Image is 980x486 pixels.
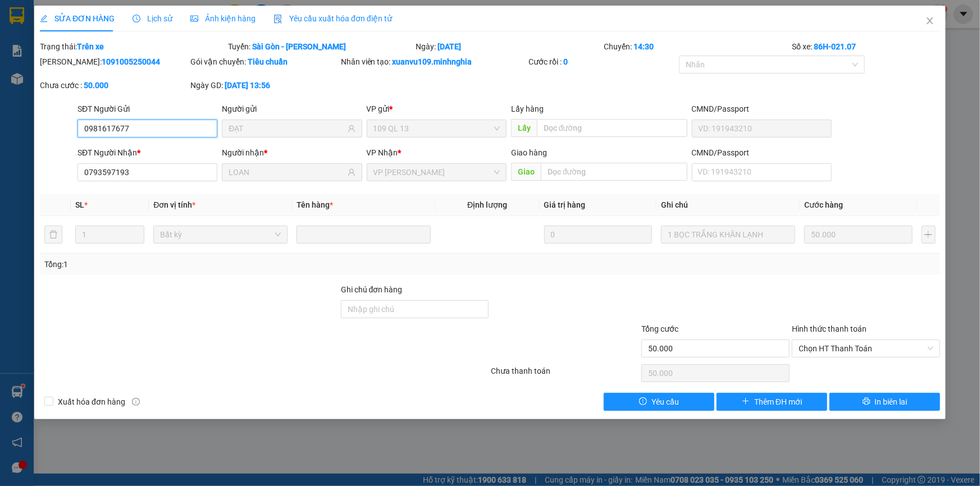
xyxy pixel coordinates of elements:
div: Tổng: 1 [44,258,379,270]
div: Chuyến: [603,40,791,53]
div: Chưa thanh toán [490,365,641,384]
img: icon [274,15,282,24]
span: Lịch sử [133,14,172,23]
div: Gói vận chuyển: [190,56,339,68]
b: Sài Gòn - [PERSON_NAME] [252,42,346,51]
div: Người nhận [222,146,362,159]
div: Người gửi [222,103,362,115]
button: plus [922,226,936,244]
div: Trạng thái: [39,40,227,53]
div: VP gửi [367,103,507,115]
th: Ghi chú [657,194,800,216]
div: Cước rồi : [528,56,677,68]
span: exclamation-circle [639,397,647,406]
span: Yêu cầu [651,396,679,408]
b: Trên xe [77,42,104,51]
div: Ngày: [415,40,603,53]
input: VD: 191943210 [692,120,832,137]
input: Tên người gửi [229,122,345,135]
button: plusThêm ĐH mới [717,393,827,411]
span: Tên hàng [297,200,333,209]
span: Lấy [511,119,537,137]
span: Giao hàng [511,148,547,157]
span: VP Chí Công [373,164,500,181]
span: clock-circle [133,15,140,22]
div: CMND/Passport [692,146,832,159]
b: Tiêu chuẩn [248,57,288,66]
button: exclamation-circleYêu cầu [604,393,714,411]
li: 02523854854,0913854573, 0913854356 [5,39,214,67]
div: SĐT Người Gửi [78,103,217,115]
span: 109 QL 13 [373,120,500,137]
span: Lấy hàng [511,104,544,113]
input: Ghi Chú [661,226,795,244]
span: SL [75,200,84,209]
b: 1091005250044 [102,57,160,66]
b: [DATE] [438,42,462,51]
b: [DATE] 13:56 [225,81,270,90]
span: Giá trị hàng [544,200,586,209]
span: printer [863,397,870,406]
img: logo.jpg [5,5,61,61]
b: 0 [563,57,568,66]
span: SỬA ĐƠN HÀNG [40,14,115,23]
div: Nhân viên tạo: [341,56,527,68]
span: Xuất hóa đơn hàng [53,396,130,408]
span: info-circle [132,398,140,406]
input: Tên người nhận [229,166,345,178]
span: close [926,16,935,25]
b: xuanvu109.minhnghia [393,57,472,66]
input: VD: Bàn, Ghế [297,226,431,244]
span: Yêu cầu xuất hóa đơn điện tử [274,14,392,23]
input: 0 [544,226,653,244]
div: SĐT Người Nhận [78,146,217,159]
span: VP Nhận [367,148,398,157]
b: 50.000 [84,81,108,90]
label: Ghi chú đơn hàng [341,285,403,294]
div: Ngày GD: [190,79,339,91]
span: plus [742,397,750,406]
div: CMND/Passport [692,103,832,115]
button: delete [44,226,62,244]
input: Dọc đường [537,119,687,137]
span: Bất kỳ [160,226,281,243]
div: Chưa cước : [40,79,188,91]
span: phone [65,41,74,50]
div: [PERSON_NAME]: [40,56,188,68]
input: Dọc đường [541,163,687,181]
div: Tuyến: [227,40,415,53]
span: Thêm ĐH mới [754,396,802,408]
b: GỬI : [GEOGRAPHIC_DATA] [5,84,195,102]
button: printerIn biên lai [829,393,940,411]
span: Giao [511,163,541,181]
span: In biên lai [875,396,908,408]
span: Chọn HT Thanh Toán [799,340,933,357]
span: Đơn vị tính [153,200,195,209]
span: Cước hàng [804,200,843,209]
label: Hình thức thanh toán [792,324,867,333]
button: Close [914,6,946,37]
b: 14:30 [633,42,654,51]
li: 01 [PERSON_NAME] [5,25,214,39]
span: environment [65,27,74,36]
b: 86H-021.07 [814,42,856,51]
input: 0 [804,226,913,244]
span: picture [190,15,198,22]
span: Tổng cước [641,324,678,333]
span: user [348,168,355,176]
span: edit [40,15,48,22]
b: [PERSON_NAME] [65,7,159,21]
span: Ảnh kiện hàng [190,14,256,23]
span: Định lượng [467,200,507,209]
span: user [348,125,355,132]
input: Ghi chú đơn hàng [341,300,489,318]
div: Số xe: [791,40,941,53]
